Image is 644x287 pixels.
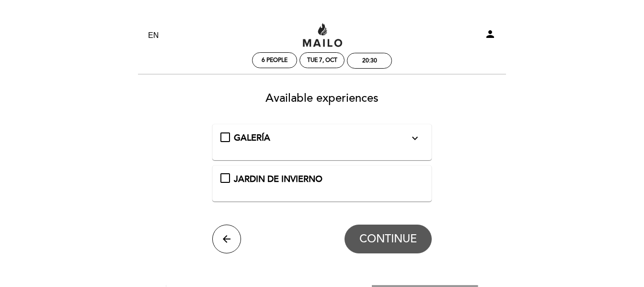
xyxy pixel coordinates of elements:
[484,28,496,40] i: person
[406,132,424,144] button: expand_more
[409,132,421,144] i: expand_more
[212,225,241,253] button: arrow_back
[234,132,270,143] span: GALERÍA
[345,225,432,253] button: CONTINUE
[359,232,417,246] span: CONTINUE
[262,57,287,64] span: 6 people
[220,173,424,186] md-checkbox: JARDIN DE INVIERNO
[234,174,322,184] span: JARDIN DE INVIERNO
[220,132,424,144] md-checkbox: GALERÍA expand_more
[221,233,232,245] i: arrow_back
[484,28,496,43] button: person
[307,57,337,64] div: Tue 7, Oct
[265,91,379,105] span: Available experiences
[362,57,377,64] div: 20:30
[262,23,382,49] a: Mailo Nordelta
